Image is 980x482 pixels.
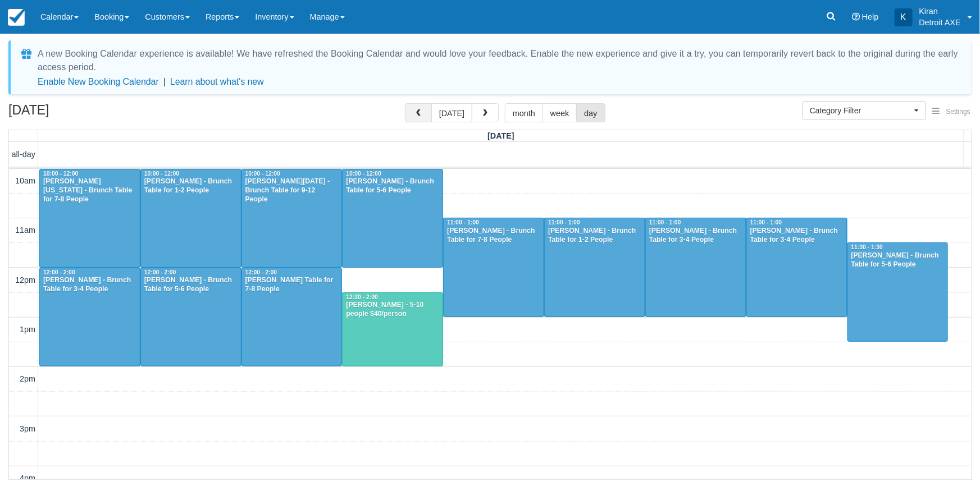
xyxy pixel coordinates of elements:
[245,171,280,177] span: 10:00 - 12:00
[345,301,440,319] div: [PERSON_NAME] - 5-10 people $40/person
[576,103,605,122] button: day
[342,169,443,268] a: 10:00 - 12:00[PERSON_NAME] - Brunch Table for 5-6 People
[544,218,645,316] a: 11:00 - 1:00[PERSON_NAME] - Brunch Table for 1-2 People
[20,374,35,383] span: 2pm
[43,276,137,294] div: [PERSON_NAME] - Brunch Table for 3-4 People
[548,227,642,245] div: [PERSON_NAME] - Brunch Table for 1-2 People
[15,226,35,235] span: 11am
[39,169,140,268] a: 10:00 - 12:00[PERSON_NAME][US_STATE] - Brunch Table for 7-8 People
[946,108,970,116] span: Settings
[8,9,25,26] img: checkfront-main-nav-mini-logo.png
[346,294,378,300] span: 12:30 - 2:00
[245,276,339,294] div: [PERSON_NAME] Table for 7-8 People
[15,176,35,185] span: 10am
[543,103,577,122] button: week
[851,251,945,269] div: [PERSON_NAME] - Brunch Table for 5-6 People
[38,76,159,88] button: Enable New Booking Calendar
[847,242,949,341] a: 11:30 - 1:30[PERSON_NAME] - Brunch Table for 5-6 People
[43,269,75,276] span: 12:00 - 2:00
[140,268,241,366] a: 12:00 - 2:00[PERSON_NAME] - Brunch Table for 5-6 People
[487,131,514,140] span: [DATE]
[20,424,35,433] span: 3pm
[43,171,78,177] span: 10:00 - 12:00
[170,77,264,86] a: Learn about what's new
[144,276,238,294] div: [PERSON_NAME] - Brunch Table for 5-6 People
[241,268,343,366] a: 12:00 - 2:00[PERSON_NAME] Table for 7-8 People
[851,244,883,250] span: 11:30 - 1:30
[144,269,176,276] span: 12:00 - 2:00
[446,227,541,245] div: [PERSON_NAME] - Brunch Table for 7-8 People
[926,104,977,120] button: Settings
[144,171,179,177] span: 10:00 - 12:00
[342,292,443,366] a: 12:30 - 2:00[PERSON_NAME] - 5-10 people $40/person
[852,13,860,21] i: Help
[895,8,913,26] div: K
[750,219,782,226] span: 11:00 - 1:00
[245,177,339,204] div: [PERSON_NAME][DATE] - Brunch Table for 9-12 People
[431,103,472,122] button: [DATE]
[919,17,961,28] p: Detroit AXE
[447,219,479,226] span: 11:00 - 1:00
[810,105,911,116] span: Category Filter
[505,103,543,122] button: month
[803,101,926,120] button: Category Filter
[245,269,277,276] span: 12:00 - 2:00
[163,77,166,86] span: |
[20,325,35,334] span: 1pm
[345,177,440,195] div: [PERSON_NAME] - Brunch Table for 5-6 People
[15,276,35,284] span: 12pm
[39,268,140,366] a: 12:00 - 2:00[PERSON_NAME] - Brunch Table for 3-4 People
[750,227,844,245] div: [PERSON_NAME] - Brunch Table for 3-4 People
[919,6,961,17] p: Kiran
[8,103,151,124] h2: [DATE]
[38,47,958,74] div: A new Booking Calendar experience is available! We have refreshed the Booking Calendar and would ...
[443,218,544,316] a: 11:00 - 1:00[PERSON_NAME] - Brunch Table for 7-8 People
[346,171,381,177] span: 10:00 - 12:00
[241,169,343,268] a: 10:00 - 12:00[PERSON_NAME][DATE] - Brunch Table for 9-12 People
[12,150,35,159] span: all-day
[144,177,238,195] div: [PERSON_NAME] - Brunch Table for 1-2 People
[548,219,580,226] span: 11:00 - 1:00
[140,169,241,268] a: 10:00 - 12:00[PERSON_NAME] - Brunch Table for 1-2 People
[862,12,879,21] span: Help
[43,177,137,204] div: [PERSON_NAME][US_STATE] - Brunch Table for 7-8 People
[649,227,743,245] div: [PERSON_NAME] - Brunch Table for 3-4 People
[746,218,847,316] a: 11:00 - 1:00[PERSON_NAME] - Brunch Table for 3-4 People
[649,219,681,226] span: 11:00 - 1:00
[645,218,746,316] a: 11:00 - 1:00[PERSON_NAME] - Brunch Table for 3-4 People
